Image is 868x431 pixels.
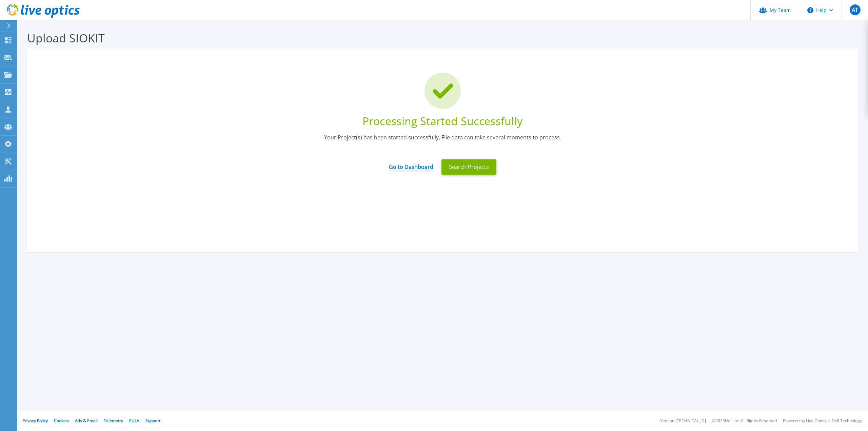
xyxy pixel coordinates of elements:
[37,114,848,129] div: Processing Started Successfully
[104,418,123,424] a: Telemetry
[27,30,858,46] h3: Upload SIOKIT
[852,7,858,13] span: AT
[54,418,69,424] a: Cookies
[783,419,862,423] li: Powered by Live Optics, a Dell Technology
[75,418,98,424] a: Ads & Email
[389,158,433,171] a: Go to Dashboard
[37,134,848,150] div: Your Project(s) has been started successfully, File data can take several moments to process.
[129,418,139,424] a: EULA
[712,419,777,423] li: © 2025 Dell Inc. All Rights Reserved
[441,159,496,175] button: Search Projects
[145,418,160,424] a: Support
[22,418,48,424] a: Privacy Policy
[660,419,706,423] li: Version: [TECHNICAL_ID]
